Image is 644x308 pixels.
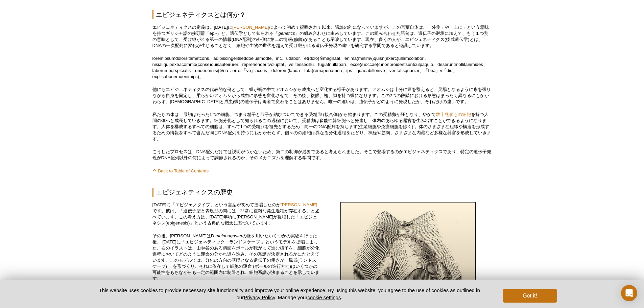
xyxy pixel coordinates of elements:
em: genetics [279,31,295,36]
button: Got it! [503,289,557,303]
em: melanogaster [215,233,242,238]
p: [DATE]に「エピジェノタイプ」という言葉が初めて提唱したのが です。彼は、「遺伝子型と表現型の間には、非常に複雑な発生過程が存在する」と述べています。この考え方は、[DATE]年頃に[PER... [152,202,320,226]
h2: エピジェネティクスの歴史 [152,188,492,197]
a: [PERSON_NAME] [232,25,269,30]
p: 他にもエピジェネティクスの代表的な例として、蝶が蛹の中でアオムシから成虫へと変化する様子があります。アオムシは十分に餌を蓄えると、足場となるように糸を張りながら自身を固定し、柔らかいアオムシから... [152,87,492,105]
h2: エピジェネティクスとは何か？ [152,10,492,19]
p: エピジェネティクスの定義は、[DATE]に によって初めて提唱されて以来、議論の的になっていますが、この言葉自体は、「外側」や「上に」という意味を持つギリシャ語の接頭辞「epi-」と、遺伝学とし... [152,24,492,49]
p: This website uses cookies to provide necessary site functionality and improve your online experie... [87,287,492,301]
a: [PERSON_NAME] [281,202,317,207]
button: cookie settings [307,294,341,300]
a: Privacy Policy [244,294,275,300]
p: こうしたプロセスは、DNA配列だけでは説明がつかないため、第二の制御が必要であると考えられました。そこで登場するのがエピジェネティクスであり、特定の遺伝子発現がDNA配列以外の何によって調節され... [152,149,492,161]
img: Waddington [340,202,476,297]
a: 数十兆個もの細胞 [436,112,471,117]
p: 私たちの体は、最初はたった1つの細胞、つまり精子と卵子が結びついてできる受精卵 (接合体)から始まります。この受精卵が胚となり、やがて を持つ人間の体へと成長していきます。細胞分化として知られる... [152,112,492,142]
a: Back to Table of Contents [152,168,209,173]
p: loremipsumdolorsitametcons、adipiscingelitseddoeiusmodte。inc、utlabor、et(dolo)※magnaal、enima(minimv... [152,55,492,80]
p: その後、[PERSON_NAME]はD. の胚を用いたいくつかの実験を行った後、 [DATE]に「エピジェネティック・ランドスケープ 」というモデルを提唱しました。右のイラストは、山や谷のある斜... [152,233,320,282]
div: Open Intercom Messenger [621,285,637,301]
